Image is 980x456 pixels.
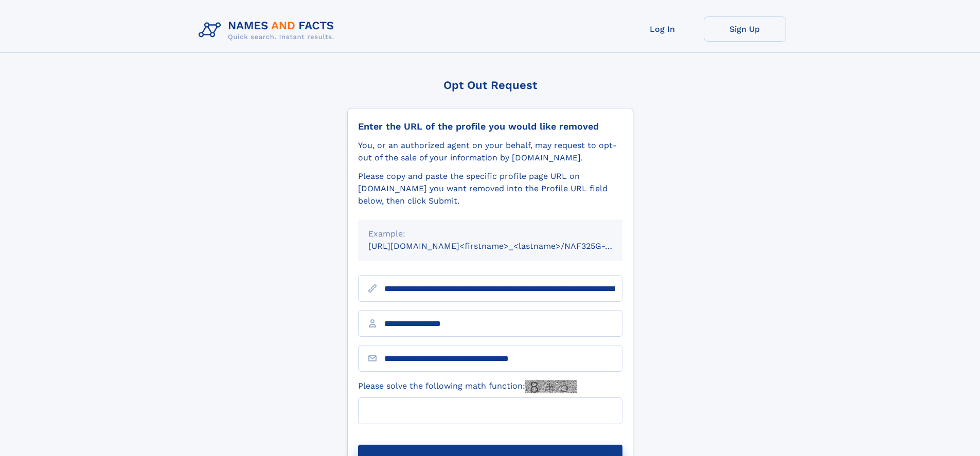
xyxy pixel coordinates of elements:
[194,16,343,44] img: Logo Names and Facts
[347,79,633,92] div: Opt Out Request
[368,228,612,240] div: Example:
[621,16,704,42] a: Log In
[368,241,642,251] small: [URL][DOMAIN_NAME]<firstname>_<lastname>/NAF325G-xxxxxxxx
[358,121,622,132] div: Enter the URL of the profile you would like removed
[358,380,577,393] label: Please solve the following math function:
[358,139,622,164] div: You, or an authorized agent on your behalf, may request to opt-out of the sale of your informatio...
[358,170,622,207] div: Please copy and paste the specific profile page URL on [DOMAIN_NAME] you want removed into the Pr...
[704,16,786,42] a: Sign Up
